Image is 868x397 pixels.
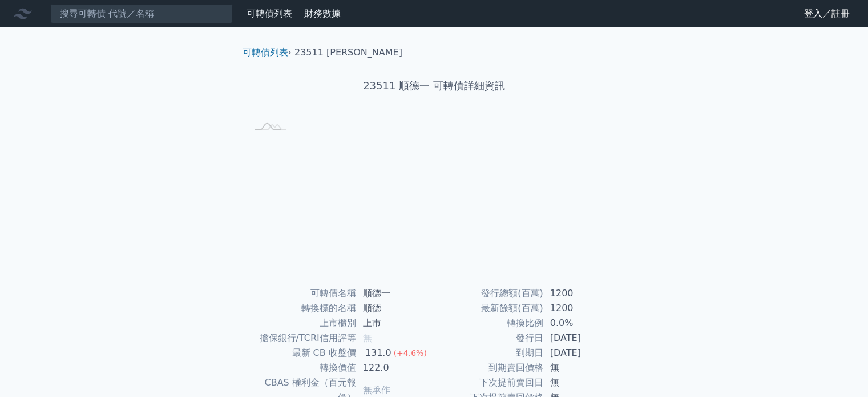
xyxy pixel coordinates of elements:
[543,316,621,331] td: 0.0%
[243,47,288,58] a: 可轉債列表
[247,360,356,375] td: 轉換價值
[243,46,292,59] li: ›
[233,78,635,94] h1: 23511 順德一 可轉債詳細資訊
[50,4,233,23] input: 搜尋可轉債 代號／名稱
[356,316,434,331] td: 上市
[434,375,543,390] td: 下次提前賣回日
[434,286,543,301] td: 發行總額(百萬)
[434,316,543,331] td: 轉換比例
[247,316,356,331] td: 上市櫃別
[543,331,621,346] td: [DATE]
[356,301,434,316] td: 順德
[543,286,621,301] td: 1200
[394,348,427,358] span: (+4.6%)
[543,360,621,375] td: 無
[363,346,394,360] div: 131.0
[304,8,341,19] a: 財務數據
[247,301,356,316] td: 轉換標的名稱
[247,8,292,19] a: 可轉債列表
[356,286,434,301] td: 順德一
[434,346,543,360] td: 到期日
[363,384,390,395] span: 無承作
[434,301,543,316] td: 最新餘額(百萬)
[363,332,372,343] span: 無
[543,346,621,360] td: [DATE]
[434,360,543,375] td: 到期賣回價格
[247,286,356,301] td: 可轉債名稱
[811,342,868,397] iframe: Chat Widget
[434,331,543,346] td: 發行日
[543,301,621,316] td: 1200
[543,375,621,390] td: 無
[294,46,402,59] li: 23511 [PERSON_NAME]
[247,331,356,346] td: 擔保銀行/TCRI信用評等
[795,5,859,23] a: 登入／註冊
[247,346,356,360] td: 最新 CB 收盤價
[356,360,434,375] td: 122.0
